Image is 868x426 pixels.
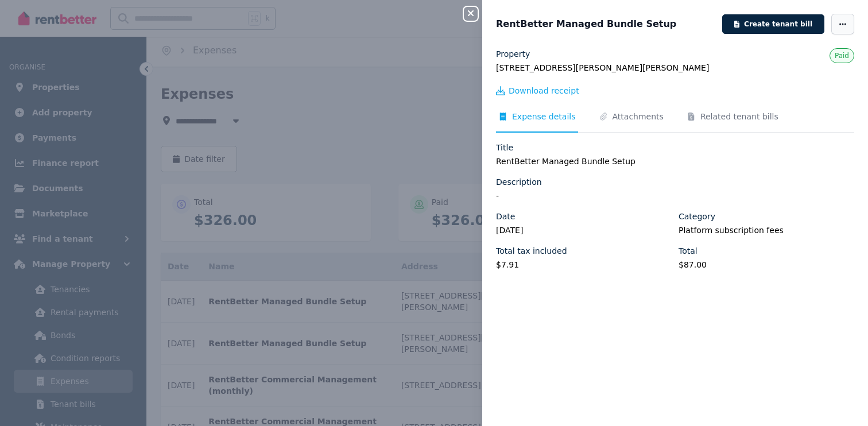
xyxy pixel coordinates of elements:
[509,85,579,96] span: Download receipt
[700,111,778,122] span: Related tenant bills
[496,17,676,31] span: RentBetter Managed Bundle Setup
[679,259,854,270] legend: $87.00
[496,156,854,167] legend: RentBetter Managed Bundle Setup
[496,176,542,188] label: Description
[722,14,824,34] button: Create tenant bill
[679,211,715,222] label: Category
[496,48,530,60] label: Property
[496,224,672,236] legend: [DATE]
[496,245,567,257] label: Total tax included
[679,224,854,236] legend: Platform subscription fees
[835,52,849,60] span: Paid
[679,245,697,257] label: Total
[512,111,576,122] span: Expense details
[496,190,854,202] legend: -
[496,259,672,270] legend: $7.91
[496,211,515,222] label: Date
[496,62,854,73] legend: [STREET_ADDRESS][PERSON_NAME][PERSON_NAME]
[496,111,854,133] nav: Tabs
[496,142,513,153] label: Title
[613,111,664,122] span: Attachments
